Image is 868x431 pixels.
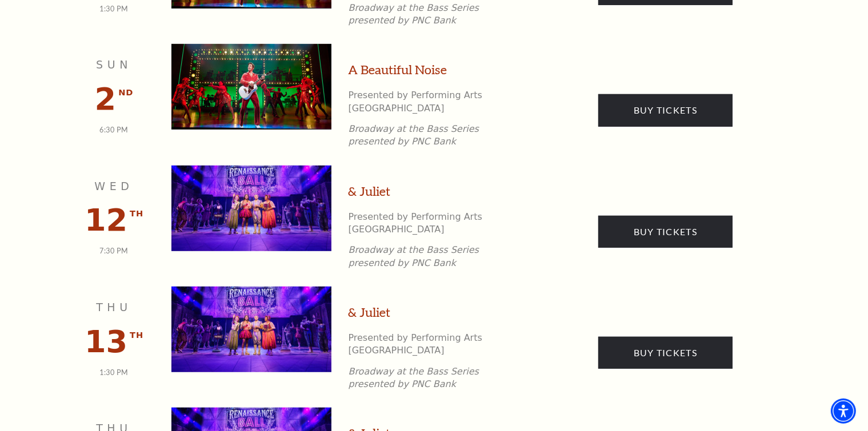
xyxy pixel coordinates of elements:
[349,61,447,79] a: A Beautiful Noise
[171,44,331,130] img: A Beautiful Noise
[99,368,129,377] span: 1:30 PM
[99,5,129,13] span: 1:30 PM
[99,247,129,255] span: 7:30 PM
[85,324,127,360] span: 13
[349,89,526,115] p: Presented by Performing Arts [GEOGRAPHIC_DATA]
[85,202,127,238] span: 12
[171,166,331,251] img: & Juliet
[598,94,733,126] a: Buy Tickets
[349,244,526,269] p: Broadway at the Bass Series presented by PNC Bank
[130,207,143,221] span: th
[80,57,149,73] p: Sun
[95,81,117,117] span: 2
[80,299,149,316] p: Thu
[598,216,733,248] a: Buy Tickets
[130,328,143,343] span: th
[80,178,149,195] p: Wed
[598,337,733,369] a: Buy Tickets
[349,304,391,321] a: & Juliet
[349,332,526,357] p: Presented by Performing Arts [GEOGRAPHIC_DATA]
[831,398,856,424] div: Accessibility Menu
[349,183,391,200] a: & Juliet
[99,126,129,134] span: 6:30 PM
[349,2,526,27] p: Broadway at the Bass Series presented by PNC Bank
[118,86,133,100] span: nd
[171,287,331,372] img: & Juliet
[349,211,526,236] p: Presented by Performing Arts [GEOGRAPHIC_DATA]
[349,365,526,391] p: Broadway at the Bass Series presented by PNC Bank
[349,123,526,148] p: Broadway at the Bass Series presented by PNC Bank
